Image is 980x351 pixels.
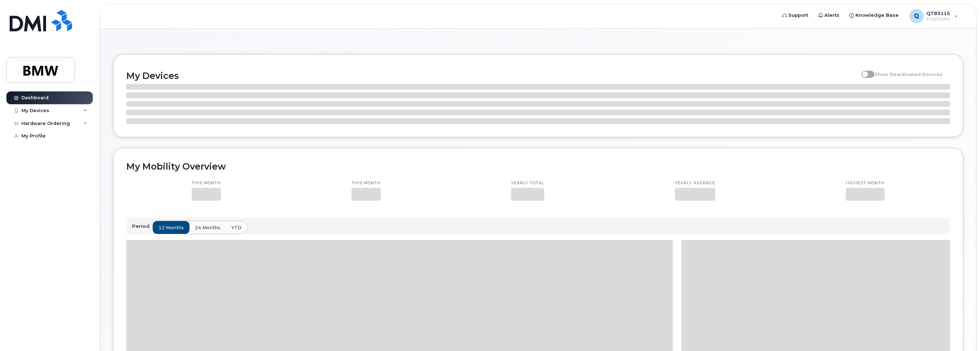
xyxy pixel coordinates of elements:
[195,224,220,231] span: 24 months
[675,180,715,186] p: Yearly average
[862,67,867,73] input: Show Deactivated Devices
[231,224,242,231] span: YTD
[192,180,221,186] p: This month
[126,70,858,81] h2: My Devices
[874,71,943,77] span: Show Deactivated Devices
[126,161,950,172] h2: My Mobility Overview
[352,180,381,186] p: This month
[846,180,885,186] p: Highest month
[132,223,152,230] p: Period
[511,180,544,186] p: Yearly total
